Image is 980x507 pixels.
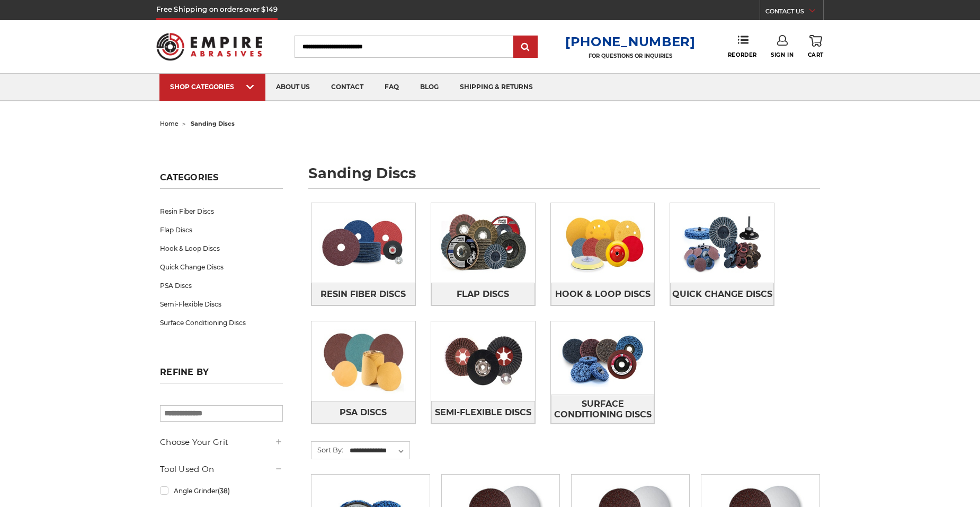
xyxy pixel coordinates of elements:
div: SHOP CATEGORIES [170,83,255,91]
h5: Choose Your Grit [160,436,283,449]
span: Resin Fiber Discs [320,285,406,303]
span: PSA Discs [340,404,387,422]
p: FOR QUESTIONS OR INQUIRIES [565,53,696,59]
h5: Refine by [160,367,283,383]
a: faq [374,74,409,101]
img: Flap Discs [431,203,535,283]
span: Quick Change Discs [672,285,772,303]
a: PSA Discs [160,276,283,295]
img: Resin Fiber Discs [311,206,415,279]
img: Quick Change Discs [670,203,774,283]
a: Flap Discs [160,221,283,239]
a: PSA Discs [311,401,415,424]
a: Semi-Flexible Discs [431,401,535,424]
img: Surface Conditioning Discs [551,321,655,395]
a: home [160,120,179,127]
span: Cart [808,51,824,58]
img: Hook & Loop Discs [551,203,655,283]
a: about us [265,74,320,101]
span: sanding discs [191,120,235,127]
span: Surface Conditioning Discs [551,395,654,424]
a: [PHONE_NUMBER] [565,34,696,49]
input: Submit [515,37,536,58]
a: CONTACT US [765,5,823,20]
label: Sort By: [311,442,343,458]
a: Angle Grinder(38) [160,482,283,500]
h5: Categories [160,172,283,189]
a: Quick Change Discs [160,258,283,276]
a: Flap Discs [431,283,535,305]
a: Semi-Flexible Discs [160,295,283,313]
a: shipping & returns [449,74,544,101]
a: Cart [808,35,824,58]
span: Semi-Flexible Discs [435,404,531,422]
span: (38) [218,487,230,495]
select: Sort By: [348,443,409,459]
h5: Tool Used On [160,463,283,476]
a: Hook & Loop Discs [551,283,655,305]
a: Resin Fiber Discs [160,202,283,221]
a: Quick Change Discs [670,283,774,305]
a: Resin Fiber Discs [311,283,415,305]
a: Hook & Loop Discs [160,239,283,258]
h1: sanding discs [308,166,820,189]
a: Reorder [728,35,757,58]
img: PSA Discs [311,321,415,401]
img: Semi-Flexible Discs [431,321,535,401]
a: blog [409,74,449,101]
a: Surface Conditioning Discs [551,395,655,424]
a: contact [320,74,374,101]
span: Flap Discs [457,285,509,303]
a: Surface Conditioning Discs [160,313,283,332]
span: Reorder [728,51,757,58]
img: Empire Abrasives [156,26,262,67]
span: Sign In [771,51,794,58]
span: Hook & Loop Discs [555,285,651,303]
